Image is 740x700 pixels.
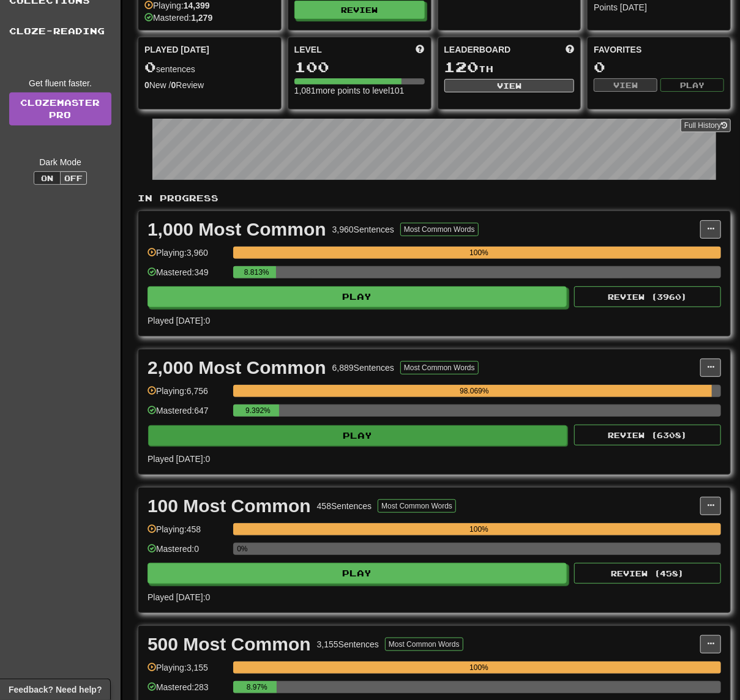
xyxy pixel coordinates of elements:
div: Get fluent faster. [9,77,111,89]
span: Score more points to level up [416,43,425,56]
strong: 0 [171,80,176,90]
button: Review (3960) [574,286,721,307]
span: Level [294,43,322,56]
button: Play [148,563,567,584]
div: New / Review [144,79,275,91]
div: 100% [237,661,721,674]
button: View [444,79,575,92]
div: Playing: 6,756 [148,385,227,405]
button: Review [294,1,425,19]
div: Points [DATE] [594,1,724,13]
span: Leaderboard [444,43,511,56]
button: Off [60,171,87,185]
div: sentences [144,59,275,75]
button: Most Common Words [378,499,456,513]
button: Most Common Words [400,223,479,236]
div: th [444,59,575,75]
button: On [34,171,61,185]
div: Playing: 3,155 [148,661,227,682]
a: ClozemasterPro [9,92,111,125]
div: Favorites [594,43,724,56]
div: Dark Mode [9,156,111,168]
button: Full History [681,119,731,132]
span: Open feedback widget [9,683,102,696]
div: 8.97% [237,681,277,693]
button: Play [148,286,567,307]
div: 0 [594,59,724,75]
button: Play [660,78,724,92]
div: 3,155 Sentences [317,638,379,650]
button: Play [148,425,567,446]
p: In Progress [138,192,731,204]
div: 3,960 Sentences [332,223,394,236]
strong: 14,399 [184,1,210,10]
div: Playing: 3,960 [148,247,227,267]
div: 458 Sentences [317,500,372,512]
button: View [594,78,657,92]
button: Most Common Words [400,361,479,374]
span: Played [DATE] [144,43,209,56]
div: Mastered: 647 [148,404,227,425]
button: Review (6308) [574,425,721,445]
div: 100% [237,523,721,535]
div: 2,000 Most Common [148,359,326,377]
span: Played [DATE]: 0 [148,316,210,326]
strong: 0 [144,80,149,90]
div: 1,000 Most Common [148,220,326,239]
span: Played [DATE]: 0 [148,454,210,464]
div: Mastered: [144,12,212,24]
div: Mastered: 0 [148,543,227,563]
div: 100% [237,247,721,259]
div: 100 [294,59,425,75]
div: 1,081 more points to level 101 [294,84,425,97]
span: Played [DATE]: 0 [148,592,210,602]
div: 8.813% [237,266,276,278]
strong: 1,279 [191,13,212,23]
div: 9.392% [237,404,279,417]
div: 98.069% [237,385,711,397]
span: 120 [444,58,479,75]
div: Mastered: 349 [148,266,227,286]
div: 500 Most Common [148,635,311,653]
span: 0 [144,58,156,75]
div: 100 Most Common [148,497,311,515]
div: Playing: 458 [148,523,227,543]
button: Review (458) [574,563,721,584]
span: This week in points, UTC [566,43,574,56]
button: Most Common Words [385,638,463,651]
div: 6,889 Sentences [332,362,394,374]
